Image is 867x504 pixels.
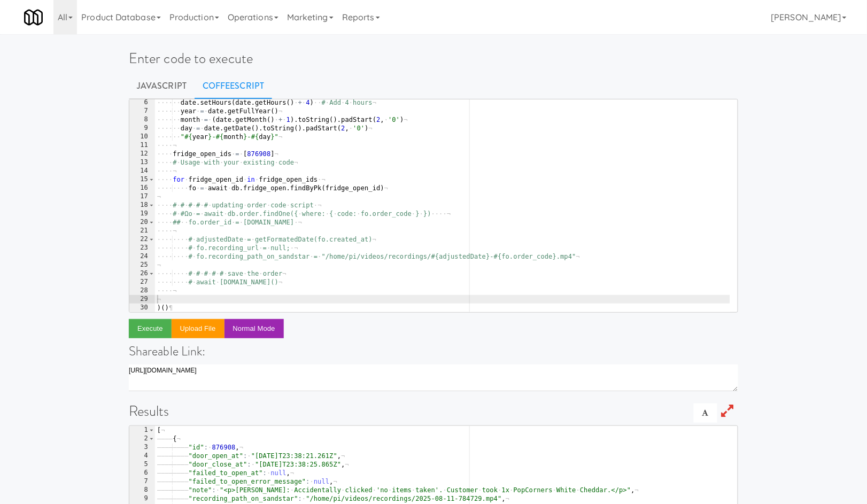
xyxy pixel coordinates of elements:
textarea: lorem://ipsumd.sitametcons.adi/elitsed?doei=T4IncIDiD08UtlAbO5etd5MA86AlIqUA7ENIMADMinIMvEnIA8qUI... [129,365,738,391]
div: 12 [129,150,155,158]
div: 18 [129,201,155,210]
div: 2 [129,435,155,443]
div: 24 [129,252,155,261]
div: 6 [129,469,155,477]
div: 7 [129,107,155,115]
div: 8 [129,486,155,494]
div: 30 [129,304,155,312]
div: 13 [129,158,155,167]
div: 19 [129,210,155,218]
div: 9 [129,124,155,133]
div: 16 [129,184,155,192]
div: 3 [129,443,155,452]
div: 17 [129,192,155,201]
h4: Shareable Link: [129,344,738,358]
div: 5 [129,460,155,469]
div: 21 [129,227,155,235]
div: 10 [129,133,155,141]
div: 11 [129,141,155,150]
div: 29 [129,295,155,304]
h1: Enter code to execute [129,51,738,66]
div: 15 [129,175,155,184]
button: Execute [129,319,172,338]
div: 27 [129,278,155,286]
div: 1 [129,426,155,435]
div: 25 [129,261,155,269]
div: 4 [129,452,155,460]
img: Micromart [24,8,43,27]
div: 9 [129,494,155,503]
div: 6 [129,98,155,107]
a: CoffeeScript [195,73,272,99]
div: 28 [129,286,155,295]
button: Upload file [172,319,225,338]
button: Normal Mode [225,319,284,338]
div: 22 [129,235,155,244]
div: 26 [129,269,155,278]
div: 20 [129,218,155,227]
div: 14 [129,167,155,175]
div: 8 [129,115,155,124]
div: 23 [129,244,155,252]
a: Javascript [129,73,195,99]
div: 7 [129,477,155,486]
h1: Results [129,404,738,419]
